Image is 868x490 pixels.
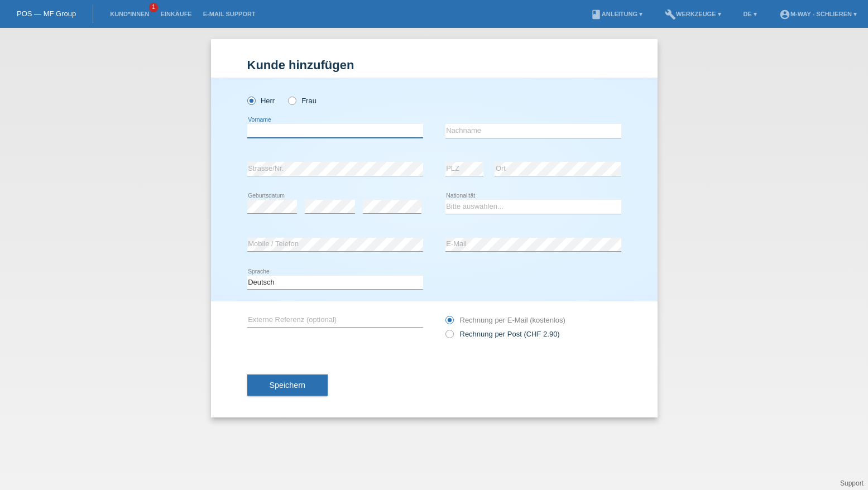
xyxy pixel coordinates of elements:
[288,97,295,104] input: Frau
[149,3,158,12] span: 1
[17,9,76,18] a: POS — MF Group
[288,97,316,105] label: Frau
[659,11,727,17] a: buildWerkzeuge ▾
[445,330,560,338] label: Rechnung per Post (CHF 2.90)
[591,9,602,20] i: book
[774,11,862,17] a: account_circlem-way - Schlieren ▾
[270,381,305,390] span: Speichern
[247,97,275,105] label: Herr
[585,11,648,17] a: bookAnleitung ▾
[198,11,261,17] a: E-Mail Support
[247,374,328,396] button: Speichern
[247,58,621,72] h1: Kunde hinzufügen
[445,316,453,330] input: Rechnung per E-Mail (kostenlos)
[840,479,864,487] a: Support
[155,11,197,17] a: Einkäufe
[665,9,676,20] i: build
[247,97,255,104] input: Herr
[445,316,565,324] label: Rechnung per E-Mail (kostenlos)
[779,9,790,20] i: account_circle
[738,11,763,17] a: DE ▾
[445,330,453,344] input: Rechnung per Post (CHF 2.90)
[104,11,155,17] a: Kund*innen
